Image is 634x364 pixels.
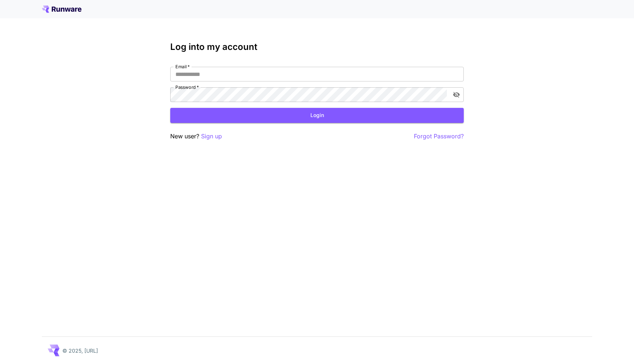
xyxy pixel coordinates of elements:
[450,88,463,101] button: toggle password visibility
[170,132,222,141] p: New user?
[170,42,464,52] h3: Log into my account
[62,347,98,354] p: © 2025, [URL]
[175,63,190,70] label: Email
[201,132,222,141] button: Sign up
[414,132,464,141] button: Forgot Password?
[170,108,464,123] button: Login
[175,84,199,90] label: Password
